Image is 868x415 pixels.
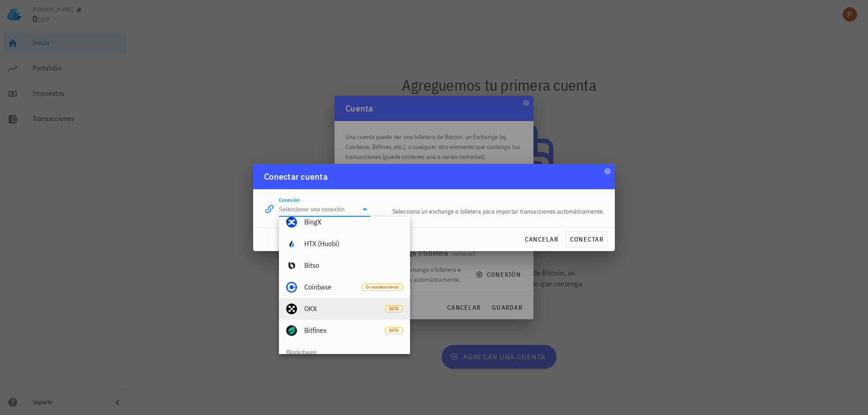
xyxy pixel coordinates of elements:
[570,235,604,243] span: conectar
[366,284,399,290] span: En mantenimiento
[304,326,378,335] div: Bitfinex
[376,201,609,222] div: Selecciona un exchange o billetera para importar transacciones automáticamente.
[389,327,399,334] span: BETA
[304,261,403,270] div: Bitso
[279,196,300,203] label: Conexión
[566,231,608,247] button: conectar
[264,169,328,184] div: Conectar cuenta
[524,235,558,243] span: cancelar
[304,283,354,291] div: Coinbase
[304,304,378,313] div: OKX
[304,239,403,248] div: HTX (Huobi)
[521,231,562,247] button: cancelar
[279,202,358,216] input: Seleccionar una conexión
[389,306,399,312] span: BETA
[279,341,410,363] div: Blockchains
[304,218,403,226] div: BingX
